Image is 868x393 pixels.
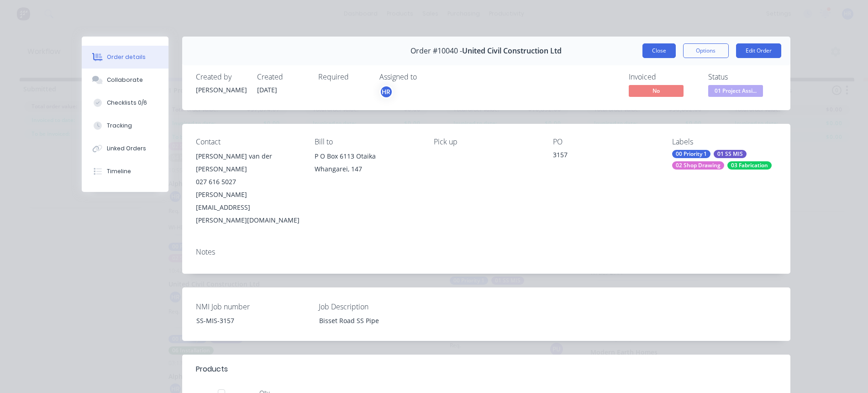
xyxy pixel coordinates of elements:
[196,138,300,146] div: Contact
[318,73,368,81] div: Required
[82,69,168,91] button: Collaborate
[379,85,393,99] button: HR
[196,150,300,227] div: [PERSON_NAME] van der [PERSON_NAME]027 616 5027[PERSON_NAME][EMAIL_ADDRESS][PERSON_NAME][DOMAIN_N...
[107,76,143,84] div: Collaborate
[196,188,300,227] div: [PERSON_NAME][EMAIL_ADDRESS][PERSON_NAME][DOMAIN_NAME]
[462,47,562,55] span: United Civil Construction Ltd
[315,138,419,146] div: Bill to
[553,138,658,146] div: PO
[189,314,303,327] div: SS-MIS-3157
[727,161,772,170] div: 03 Fabrication
[315,150,419,163] div: P O Box 6113 Otaika
[672,161,724,170] div: 02 Shop Drawing
[319,301,433,312] label: Job Description
[107,122,132,130] div: Tracking
[257,73,307,81] div: Created
[672,138,777,146] div: Labels
[196,175,300,188] div: 027 616 5027
[410,47,462,55] span: Order #10040 -
[196,364,228,375] div: Products
[196,150,300,175] div: [PERSON_NAME] van der [PERSON_NAME]
[708,85,763,96] span: 01 Project Assi...
[312,314,426,327] div: Bisset Road SS Pipe
[379,73,471,81] div: Assigned to
[672,150,710,158] div: 00 Priority 1
[629,85,684,96] span: No
[82,46,168,69] button: Order details
[82,91,168,114] button: Checklists 0/6
[196,73,246,81] div: Created by
[107,99,147,107] div: Checklists 0/6
[683,43,729,58] button: Options
[642,43,676,58] button: Close
[82,160,168,183] button: Timeline
[708,73,777,81] div: Status
[629,73,697,81] div: Invoiced
[434,138,538,146] div: Pick up
[708,85,763,99] button: 01 Project Assi...
[315,163,419,175] div: Whangarei, 147
[257,85,277,94] span: [DATE]
[736,43,781,58] button: Edit Order
[196,301,310,312] label: NMI Job number
[196,248,777,256] div: Notes
[196,85,246,95] div: [PERSON_NAME]
[107,53,146,61] div: Order details
[553,150,658,163] div: 3157
[107,167,131,175] div: Timeline
[714,150,747,158] div: 01 SS MIS
[82,114,168,137] button: Tracking
[315,150,419,179] div: P O Box 6113 OtaikaWhangarei, 147
[82,137,168,160] button: Linked Orders
[107,144,146,153] div: Linked Orders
